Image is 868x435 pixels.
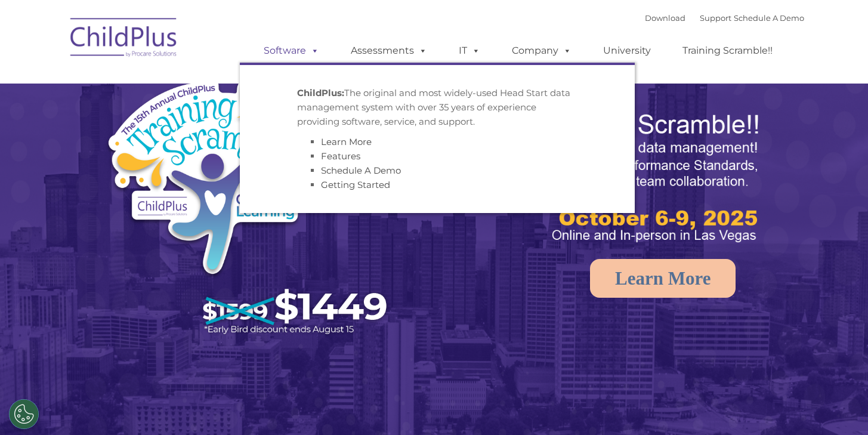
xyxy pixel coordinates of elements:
a: Getting Started [321,179,390,190]
a: Download [645,13,685,23]
font: | [645,13,804,23]
a: IT [447,39,492,63]
a: Schedule A Demo [321,165,401,176]
img: ChildPlus by Procare Solutions [64,10,184,69]
a: Company [500,39,583,63]
strong: ChildPlus: [297,87,344,98]
a: Assessments [339,39,439,63]
p: The original and most widely-used Head Start data management system with over 35 years of experie... [297,86,577,129]
a: Training Scramble!! [671,39,784,63]
a: Support [700,13,731,23]
a: Features [321,150,360,162]
span: Last name [166,79,202,88]
a: Schedule A Demo [734,13,804,23]
a: Learn More [321,136,372,147]
span: Phone number [166,128,217,137]
a: University [591,39,663,63]
button: Cookies Settings [9,399,39,429]
a: Software [252,39,331,63]
a: Learn More [590,259,736,298]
